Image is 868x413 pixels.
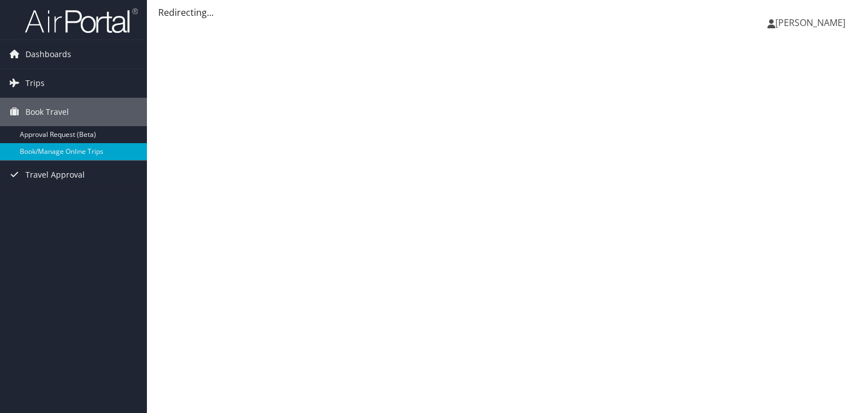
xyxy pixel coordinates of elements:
span: Travel Approval [25,161,85,189]
img: airportal-logo.png [25,7,138,34]
span: Dashboards [25,40,71,68]
span: Book Travel [25,98,69,126]
span: [PERSON_NAME] [775,16,845,29]
a: [PERSON_NAME] [767,6,857,40]
span: Trips [25,69,45,97]
div: Redirecting... [158,6,857,19]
